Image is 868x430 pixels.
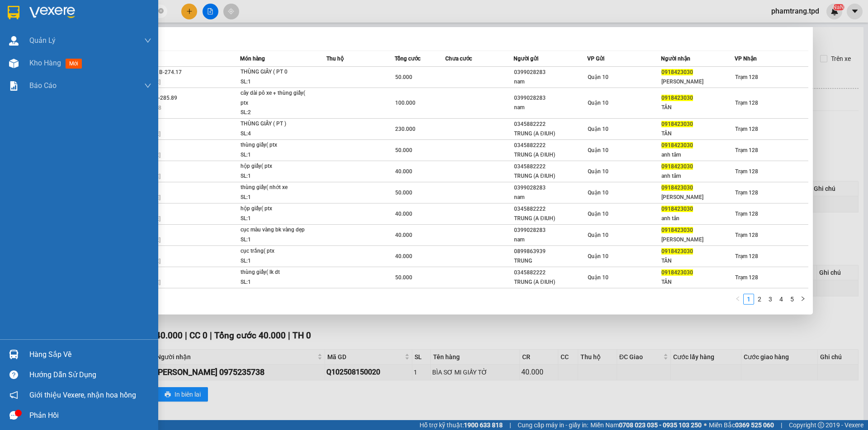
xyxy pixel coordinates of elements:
span: VP Nhận [735,55,757,62]
span: 40.000 [395,168,412,175]
span: NG VĂN THÀNH CMND: [26,65,96,73]
div: SL: 1 [241,277,308,287]
div: Hàng sắp về [29,348,151,361]
div: cây dài pô xe + thùng giấy( ptx [241,88,308,108]
span: [DATE] [101,4,120,11]
div: 0899863939 [514,247,587,256]
div: 0345882222 [514,141,587,150]
span: message [9,411,18,420]
div: SL: 1 [241,77,308,87]
div: SL: 1 [241,235,308,245]
span: 40.000 [395,232,412,238]
span: 230.000 [395,126,415,132]
span: Quận 10 [588,232,609,238]
a: 3 [765,294,775,304]
span: 0918423030 [661,206,693,212]
a: 4 [776,294,786,304]
div: [PERSON_NAME] [661,77,734,87]
div: hộp giấy( ptx [241,162,308,171]
div: THÙNG GIẤY ( PT ) [241,119,308,129]
span: close-circle [158,7,164,16]
span: PHIẾU GIAO HÀNG [26,40,97,50]
span: nga CMND: [20,58,97,65]
span: Quận 10 [588,190,609,196]
span: Món hàng [240,55,265,62]
div: TRUNG [514,256,587,266]
li: Previous Page [732,294,743,305]
button: left [732,294,743,305]
strong: VP: SĐT: [3,32,87,40]
span: question-circle [9,370,18,379]
span: Quận 10 [588,253,609,259]
div: TÂN [661,277,734,287]
span: 0918423030 [661,248,693,254]
div: Phản hồi [29,409,151,422]
div: TRUNG (A ĐIUH) [514,150,587,160]
span: close-circle [158,8,164,14]
span: 40.000 [395,253,412,259]
span: 40.000 [395,211,412,217]
span: Quận 10 [588,211,609,217]
span: Thu hộ [326,55,344,62]
span: 0918423030 [661,227,693,233]
a: 5 [787,294,797,304]
div: SL: 1 [241,171,308,181]
div: TÂN [661,256,734,266]
button: right [797,294,808,305]
span: Q102508150003 [16,4,64,11]
span: Quận 10 [588,274,609,281]
span: notification [9,391,18,399]
span: 50.000 [395,147,412,153]
span: 14:17 [83,4,99,11]
div: Hướng dẫn sử dụng [29,368,151,382]
img: solution-icon [9,81,19,91]
div: TRUNG (A ĐIUH) [514,214,587,223]
span: right [800,296,806,301]
img: logo-vxr [8,6,19,19]
span: Trạm 128 [735,253,758,259]
div: SL: 1 [241,193,308,203]
span: Quận 10 [13,32,37,40]
a: 1 [744,294,754,304]
div: hộp giấy( ptx [241,204,308,214]
strong: CTY XE KHÁCH [39,11,97,21]
div: thùng giấy( nhớt xe [241,183,308,193]
span: 0918423030 [661,121,693,127]
span: Trạm 128 [735,100,758,106]
span: Trạm 128 [735,211,758,217]
div: thùng giấy( ptx [241,140,308,150]
div: cục trắng( ptx [241,246,308,256]
span: 50.000 [395,74,412,80]
div: TRUNG (A ĐIUH) [514,129,587,139]
div: THÙNG GIÂY ( PT 0 [241,67,308,77]
span: 0907696988 [51,32,87,40]
span: 50.000 [395,274,412,281]
div: SL: 1 [241,256,308,266]
div: anh tâm [661,171,734,181]
span: VP Gửi [587,55,604,62]
span: Trạm 128 [735,232,758,238]
a: 2 [755,294,764,304]
div: nam [514,193,587,202]
img: warehouse-icon [9,59,19,68]
div: 0345882222 [514,204,587,214]
span: Trạm 128 [735,147,758,153]
span: down [144,37,151,44]
div: nam [514,235,587,245]
span: Trạm 128 [735,274,758,281]
span: Trạm 128 [735,190,758,196]
div: thùng giấy( lk dt [241,268,308,277]
li: 1 [743,294,754,305]
strong: THIÊN PHÁT ĐẠT [3,23,68,32]
div: anh tâm [661,150,734,160]
div: SL: 4 [241,129,308,139]
span: 50.000 [395,190,412,196]
img: warehouse-icon [9,36,19,46]
span: Giới thiệu Vexere, nhận hoa hồng [29,389,136,401]
span: left [735,296,741,301]
div: nam [514,103,587,112]
span: down [144,82,151,89]
div: cục màu vàng bk vàng dẹp [241,225,308,235]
